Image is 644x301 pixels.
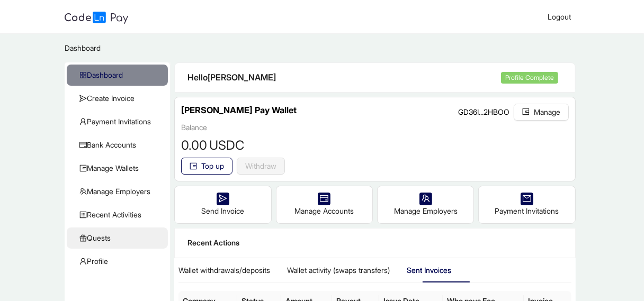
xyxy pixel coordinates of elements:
div: Wallet activity (swaps transfers) [287,264,390,276]
span: USDC [209,135,244,156]
span: Create Invoice [79,88,159,109]
div: Recent Actions [187,237,562,249]
span: credit-card [320,194,328,203]
span: Profile Complete [501,72,558,84]
span: send [219,194,227,203]
span: 0 [181,138,189,153]
span: Manage Employers [79,181,159,202]
span: .00 [189,138,207,153]
button: walletTop up [181,158,232,175]
div: Wallet withdrawals/deposits [178,264,270,276]
span: send [79,95,87,102]
div: Payment Invitations [479,186,575,223]
span: Bank Accounts [79,134,159,156]
span: profile [79,211,87,218]
span: mail [523,194,531,203]
div: Manage Employers [378,186,473,223]
span: team [422,194,430,203]
a: Profile Complete [501,71,562,84]
span: user-add [79,118,87,125]
span: [PERSON_NAME] [208,72,276,83]
span: Manage Wallets [79,158,159,179]
span: wallet [79,165,87,172]
span: Logout [548,12,571,21]
span: GD36I...2HBOO [458,107,509,116]
img: logo [65,12,128,24]
span: Manage [534,106,560,118]
span: Recent Activities [79,204,159,225]
div: Sent Invoices [407,264,451,276]
span: Quests [79,227,159,249]
span: Top up [201,160,224,172]
span: wallet [522,108,530,115]
button: walletManage [514,104,569,121]
div: Send Invoice [175,186,271,223]
div: Hello [187,71,500,84]
span: wallet [190,162,197,170]
span: credit-card [79,141,87,149]
span: gift [79,234,87,242]
span: Dashboard [65,43,101,52]
div: Balance [181,122,244,133]
span: Profile [79,251,159,272]
div: Manage Accounts [276,186,372,223]
span: appstore [79,71,87,79]
span: team [79,188,87,195]
span: Dashboard [79,65,159,86]
span: Payment Invitations [79,111,159,132]
a: walletManage [514,107,569,116]
h3: [PERSON_NAME] Pay Wallet [181,104,297,117]
span: user [79,258,87,265]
